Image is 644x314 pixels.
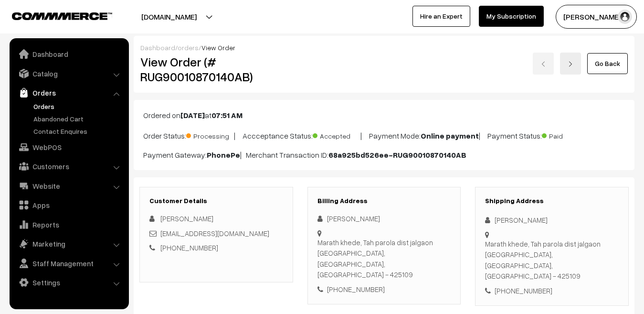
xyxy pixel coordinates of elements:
[12,255,126,272] a: Staff Management
[568,61,573,67] img: right-arrow.png
[211,110,243,120] b: 07:51 AM
[143,129,625,141] p: Order Status: | Accceptance Status: | Payment Mode: | Payment Status:
[178,43,199,52] a: orders
[313,129,360,141] span: Accepted
[412,6,470,27] a: Hire an Expert
[31,101,126,111] a: Orders
[328,150,466,160] b: 68a925bd526ee-RUG90010870140AB
[180,110,205,120] b: [DATE]
[186,129,234,141] span: Processing
[12,196,126,214] a: Apps
[149,197,283,205] h3: Customer Details
[421,131,479,141] b: Online payment
[140,43,628,53] div: / /
[317,284,451,295] div: [PHONE_NUMBER]
[201,43,235,52] span: View Order
[485,238,619,282] div: Marath khede, Tah parola dist jalgaon [GEOGRAPHIC_DATA], [GEOGRAPHIC_DATA], [GEOGRAPHIC_DATA] - 4...
[12,235,126,252] a: Marketing
[618,10,632,24] img: user
[160,229,269,238] a: [EMAIL_ADDRESS][DOMAIN_NAME]
[12,177,126,195] a: Website
[479,6,544,27] a: My Subscription
[485,197,619,205] h3: Shipping Address
[12,274,126,291] a: Settings
[317,197,451,205] h3: Billing Address
[140,43,175,52] a: Dashboard
[12,84,126,101] a: Orders
[12,12,112,20] img: COMMMERCE
[317,213,451,224] div: [PERSON_NAME]
[160,243,218,252] a: [PHONE_NUMBER]
[556,5,637,29] button: [PERSON_NAME]
[12,158,126,175] a: Customers
[143,149,625,161] p: Payment Gateway: | Merchant Transaction ID:
[12,10,95,21] a: COMMMERCE
[542,129,590,141] span: Paid
[207,150,240,160] b: PhonePe
[143,109,625,121] p: Ordered on at
[12,45,126,63] a: Dashboard
[317,237,451,280] div: Marath khede, Tah parola dist jalgaon [GEOGRAPHIC_DATA], [GEOGRAPHIC_DATA], [GEOGRAPHIC_DATA] - 4...
[12,139,126,156] a: WebPOS
[485,285,619,296] div: [PHONE_NUMBER]
[160,214,213,223] span: [PERSON_NAME]
[12,216,126,233] a: Reports
[485,215,619,226] div: [PERSON_NAME]
[587,53,628,74] a: Go Back
[140,54,293,84] h2: View Order (# RUG90010870140AB)
[31,114,126,124] a: Abandoned Cart
[108,5,230,29] button: [DOMAIN_NAME]
[31,126,126,136] a: Contact Enquires
[12,65,126,82] a: Catalog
